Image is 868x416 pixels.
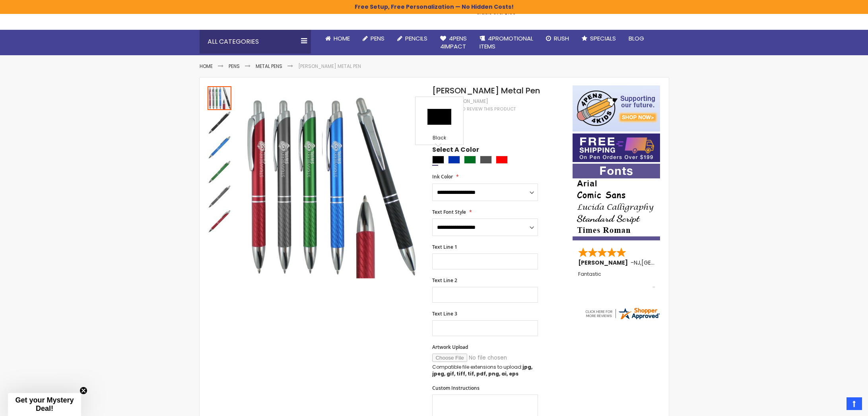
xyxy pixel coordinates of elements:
[256,63,282,70] a: Metal Pens
[208,111,231,135] img: Harris Metal Pen
[229,63,240,70] a: Pens
[208,135,232,159] div: Harris Metal Pen
[584,306,660,321] img: 4pens.com widget logo
[208,209,231,233] div: Harris Metal Pen
[334,34,350,43] span: Home
[480,156,492,164] div: Gunmetal
[584,315,660,322] a: 4pens.com certificate URL
[634,259,640,267] span: NJ
[208,85,232,110] div: Harris Metal Pen
[622,30,651,47] a: Blog
[629,34,644,43] span: Blog
[434,30,473,56] a: 4Pens4impact
[432,85,540,96] span: [PERSON_NAME] Metal Pen
[573,164,660,240] img: font-personalization-examples
[208,209,231,233] img: Harris Metal Pen
[432,106,516,112] a: Be the first to review this product
[432,364,538,377] p: Compatible file extensions to upload:
[200,30,311,54] div: All Categories
[641,259,700,267] span: [GEOGRAPHIC_DATA]
[319,30,356,47] a: Home
[432,277,457,284] span: Text Line 2
[496,156,508,164] div: Red
[80,387,87,395] button: Close teaser
[578,271,655,288] div: Fantastic
[432,344,468,350] span: Artwork Upload
[432,385,480,391] span: Custom Instructions
[208,135,231,159] img: Harris Metal Pen
[356,30,391,47] a: Pens
[432,156,444,164] div: Black
[590,34,616,43] span: Specials
[432,145,479,156] span: Select A Color
[440,34,467,50] span: 4Pens 4impact
[573,134,660,162] img: Free shipping on orders over $199
[432,364,532,377] strong: jpg, jpeg, gif, tiff, tif, pdf, png, ai, eps
[573,85,660,132] img: 4pens 4 kids
[208,110,232,135] div: Harris Metal Pen
[417,135,461,143] div: Black
[578,259,631,267] span: [PERSON_NAME]
[432,173,453,180] span: Ink Color
[371,34,384,43] span: Pens
[240,97,421,279] img: Harris Metal Pen
[480,34,533,50] span: 4PROMOTIONAL ITEMS
[208,160,231,184] img: Harris Metal Pen
[450,98,488,104] div: [PERSON_NAME]
[208,159,232,184] div: Harris Metal Pen
[208,184,232,209] div: Harris Metal Pen
[432,209,466,215] span: Text Font Style
[200,63,213,70] a: Home
[432,244,457,250] span: Text Line 1
[554,34,569,43] span: Rush
[575,30,622,47] a: Specials
[847,397,862,410] a: Top
[405,34,427,43] span: Pencils
[448,156,460,164] div: Blue
[298,63,361,70] li: [PERSON_NAME] Metal Pen
[473,30,540,56] a: 4PROMOTIONALITEMS
[631,259,700,267] span: - ,
[15,396,74,412] span: Get your Mystery Deal!
[391,30,434,47] a: Pencils
[464,156,476,164] div: Green
[8,393,81,416] div: Get your Mystery Deal!Close teaser
[540,30,575,47] a: Rush
[208,185,231,209] img: Harris Metal Pen
[432,310,457,317] span: Text Line 3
